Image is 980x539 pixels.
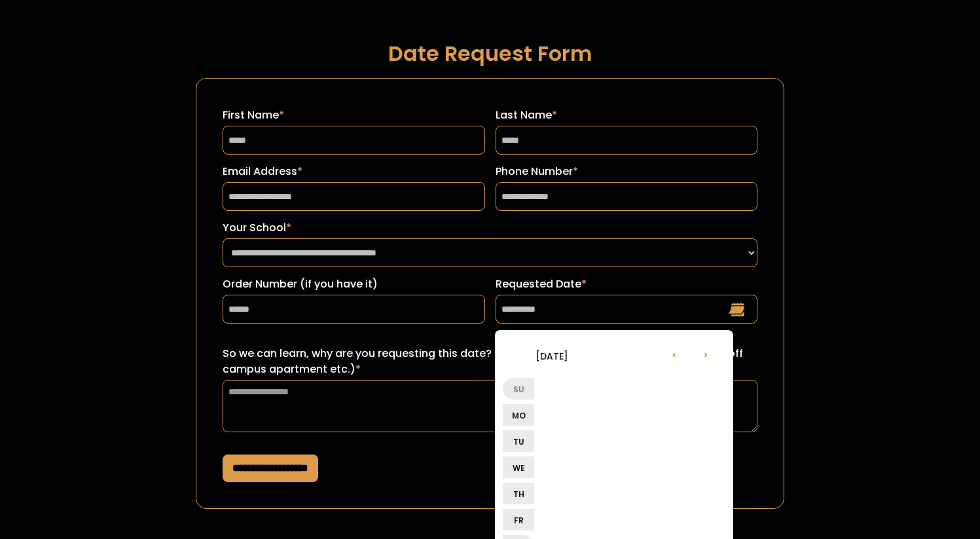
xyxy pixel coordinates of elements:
label: First Name [223,107,484,123]
li: [DATE] [503,340,601,371]
label: Order Number (if you have it) [223,276,484,292]
li: Mo [503,404,534,426]
label: Email Address [223,164,484,179]
li: Fr [503,509,534,530]
label: Last Name [496,107,757,123]
label: Requested Date [496,276,757,292]
li: ‹ [659,338,690,369]
label: Your School [223,220,757,236]
li: Su [503,378,534,400]
li: Th [503,483,534,504]
li: › [690,338,721,369]
label: Phone Number [496,164,757,179]
form: Request a Date Form [196,78,784,509]
li: Tu [503,430,534,452]
h1: Date Request Form [196,42,784,65]
li: We [503,456,534,478]
label: So we can learn, why are you requesting this date? (ex: sorority recruitment, lease turn over for... [223,346,757,377]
